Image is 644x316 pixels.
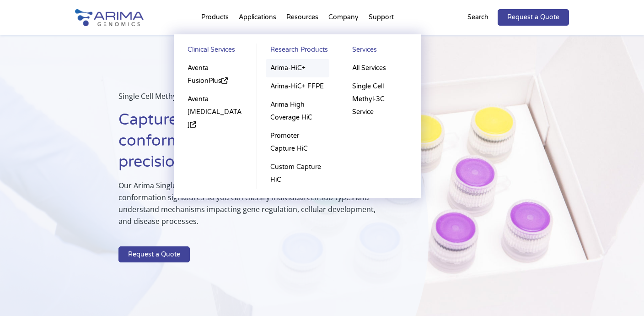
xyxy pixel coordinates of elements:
[2,199,8,205] input: Arima Bioinformatics Platform
[11,127,22,136] span: Hi-C
[348,77,412,121] a: Single Cell Methyl-3C Service
[467,11,488,23] p: Search
[203,163,209,169] input: Human Health
[348,59,412,77] a: All Services
[203,187,209,193] input: Other
[266,158,329,189] a: Custom Capture HiC
[211,187,227,195] span: Other
[266,127,329,158] a: Promoter Capture HiC
[203,175,209,181] input: Structural Variant Discovery
[118,180,382,234] p: Our Arima Single Cell Methyl-3C service delivers methylation and 3D conformation signatures so yo...
[75,9,144,26] img: Arima-Genomics-logo
[11,187,44,195] span: Library Prep
[203,152,209,158] input: Epigenetics
[183,59,247,90] a: Aventa FusionPlus
[183,90,247,134] a: Aventa [MEDICAL_DATA]
[2,187,8,193] input: Library Prep
[2,152,8,158] input: High Coverage Hi-C
[211,151,241,159] span: Epigenetics
[11,199,92,207] span: Arima Bioinformatics Platform
[118,90,382,109] p: Single Cell Methyl-3C Service
[266,44,329,59] a: Research Products
[118,109,382,180] h1: Capture methylation and 3D conformation with single-cell precision.
[11,163,46,171] span: Hi-C for FFPE
[203,128,209,134] input: Genome Assembly
[11,211,27,219] span: Other
[183,44,247,59] a: Clinical Services
[200,76,215,84] span: State
[2,175,8,181] input: Single-Cell Methyl-3C
[11,151,63,159] span: High Coverage Hi-C
[11,139,45,147] span: Capture Hi-C
[348,44,412,59] a: Services
[11,175,67,183] span: Single-Cell Methyl-3C
[211,127,262,136] span: Genome Assembly
[498,9,569,26] a: Request a Quote
[2,128,8,134] input: Hi-C
[2,211,8,217] input: Other
[266,77,329,96] a: Arima-HiC+ FFPE
[200,0,229,9] span: Last name
[211,175,287,183] span: Structural Variant Discovery
[2,163,8,169] input: Hi-C for FFPE
[203,140,209,146] input: Gene Regulation
[266,96,329,127] a: Arima High Coverage HiC
[211,163,251,171] span: Human Health
[118,246,190,263] a: Request a Quote
[200,113,280,121] span: What is your area of interest?
[211,139,256,147] span: Gene Regulation
[266,59,329,77] a: Arima-HiC+
[2,140,8,146] input: Capture Hi-C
